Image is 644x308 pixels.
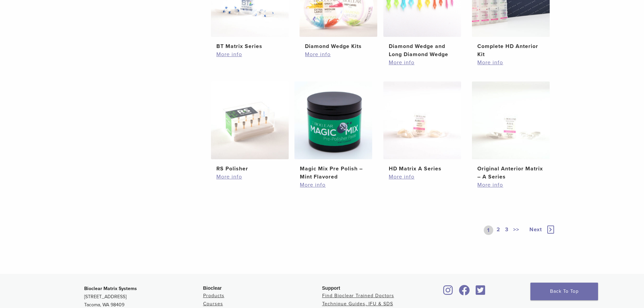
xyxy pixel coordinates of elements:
[529,226,542,233] span: Next
[477,181,544,189] a: More info
[211,81,289,173] a: RS PolisherRS Polisher
[441,289,455,296] a: Bioclear
[203,301,223,307] a: Courses
[305,42,372,50] h2: Diamond Wedge Kits
[477,42,544,58] h2: Complete HD Anterior Kit
[300,181,367,189] a: More info
[530,283,598,300] a: Back To Top
[389,58,456,67] a: More info
[294,81,373,181] a: Magic Mix Pre Polish - Mint FlavoredMagic Mix Pre Polish – Mint Flavored
[84,286,137,291] strong: Bioclear Matrix Systems
[216,165,283,173] h2: RS Polisher
[216,173,283,181] a: More info
[211,81,289,159] img: RS Polisher
[322,293,394,299] a: Find Bioclear Trained Doctors
[389,173,456,181] a: More info
[294,81,372,159] img: Magic Mix Pre Polish - Mint Flavored
[512,226,521,235] a: >>
[203,285,222,291] span: Bioclear
[477,165,544,181] h2: Original Anterior Matrix – A Series
[322,301,393,307] a: Technique Guides, IFU & SDS
[477,58,544,67] a: More info
[495,226,502,235] a: 2
[305,50,372,58] a: More info
[300,165,367,181] h2: Magic Mix Pre Polish – Mint Flavored
[383,81,461,159] img: HD Matrix A Series
[216,42,283,50] h2: BT Matrix Series
[389,165,456,173] h2: HD Matrix A Series
[472,81,550,159] img: Original Anterior Matrix - A Series
[484,226,493,235] a: 1
[389,42,456,58] h2: Diamond Wedge and Long Diamond Wedge
[472,81,550,181] a: Original Anterior Matrix - A SeriesOriginal Anterior Matrix – A Series
[474,289,488,296] a: Bioclear
[322,285,340,291] span: Support
[504,226,510,235] a: 3
[203,293,224,299] a: Products
[457,289,472,296] a: Bioclear
[383,81,462,173] a: HD Matrix A SeriesHD Matrix A Series
[216,50,283,58] a: More info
